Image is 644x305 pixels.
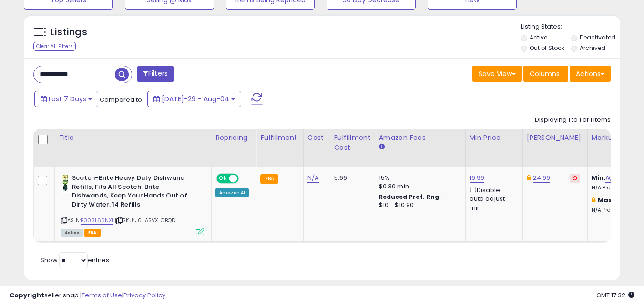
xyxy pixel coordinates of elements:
[260,174,278,184] small: FBA
[470,185,515,212] div: Disable auto adjust min
[61,174,70,193] img: 31uQyaXoEiL._SL40_.jpg
[379,133,461,143] div: Amazon Fees
[61,229,83,237] span: All listings currently available for purchase on Amazon
[530,33,547,41] label: Active
[217,175,229,183] span: ON
[379,182,458,191] div: $0.30 min
[307,133,326,143] div: Cost
[49,94,86,104] span: Last 7 Days
[379,201,458,209] div: $10 - $10.90
[215,133,252,143] div: Repricing
[521,22,620,31] p: Listing States:
[61,174,204,236] div: ASIN:
[334,133,371,153] div: Fulfillment Cost
[379,143,385,151] small: Amazon Fees.
[570,66,611,82] button: Actions
[523,66,568,82] button: Columns
[260,133,299,143] div: Fulfillment
[379,193,441,201] b: Reduced Prof. Rng.
[470,133,519,143] div: Min Price
[82,291,122,300] a: Terms of Use
[592,173,606,182] b: Min:
[605,173,617,183] a: N/A
[10,291,44,300] strong: Copyright
[81,216,113,225] a: B003L66NXI
[530,69,560,79] span: Columns
[123,291,165,300] a: Privacy Policy
[596,291,634,300] span: 2025-08-12 17:32 GMT
[533,173,551,183] a: 24.99
[51,26,87,39] h5: Listings
[215,188,249,197] div: Amazon AI
[334,174,368,182] div: 5.66
[59,133,207,143] div: Title
[527,133,583,143] div: [PERSON_NAME]
[147,91,241,107] button: [DATE]-29 - Aug-04
[307,173,319,183] a: N/A
[580,44,605,52] label: Archived
[137,66,174,82] button: Filters
[162,94,229,104] span: [DATE]-29 - Aug-04
[72,174,188,211] b: Scotch-Brite Heavy Duty Dishwand Refills, Fits All Scotch-Brite Dishwands, Keep Your Hands Out of...
[115,216,175,224] span: | SKU: J0-ASVX-CBQD
[34,91,98,107] button: Last 7 Days
[472,66,522,82] button: Save View
[580,33,615,41] label: Deactivated
[379,174,458,182] div: 15%
[598,196,614,205] b: Max:
[535,116,611,125] div: Displaying 1 to 1 of 1 items
[237,175,253,183] span: OFF
[470,173,485,183] a: 19.99
[41,256,109,265] span: Show: entries
[530,44,564,52] label: Out of Stock
[100,95,143,104] span: Compared to:
[33,42,76,51] div: Clear All Filters
[10,291,165,300] div: seller snap | |
[84,229,101,237] span: FBA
